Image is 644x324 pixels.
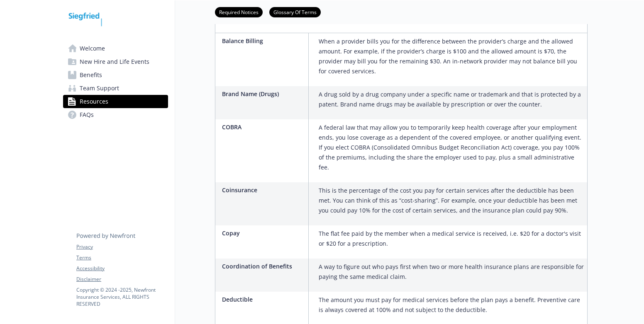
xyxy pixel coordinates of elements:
[63,108,168,121] a: FAQs
[319,229,584,249] p: The flat fee paid by the member when a medical service is received, i.e. $20 for a doctor's visit...
[80,42,105,55] span: Welcome
[76,254,168,261] a: Terms
[80,55,149,68] span: New Hire and Life Events
[63,95,168,108] a: Resources
[63,68,168,82] a: Benefits
[222,229,305,237] p: Copay
[63,55,168,68] a: New Hire and Life Events
[222,123,305,131] p: COBRA
[269,8,321,16] a: Glossary Of Terms
[63,82,168,95] a: Team Support
[319,89,584,109] p: A drug sold by a drug company under a specific name or trademark and that is protected by a paten...
[319,186,584,215] p: This is the percentage of the cost you pay for certain services after the deductible has been met...
[76,286,168,307] p: Copyright © 2024 - 2025 , Newfront Insurance Services, ALL RIGHTS RESERVED
[222,295,305,304] p: Deductible
[319,123,584,172] p: A federal law that may allow you to temporarily keep health coverage after your employment ends, ...
[80,108,94,121] span: FAQs
[222,36,305,45] p: Balance Billing
[80,95,108,108] span: Resources
[222,186,305,194] p: Coinsurance
[319,262,584,282] p: A way to figure out who pays first when two or more health insurance plans are responsible for pa...
[222,89,305,98] p: Brand Name (Drugs)
[76,243,168,251] a: Privacy
[76,265,168,272] a: Accessibility
[222,262,305,271] p: Coordination of Benefits
[80,82,119,95] span: Team Support
[63,42,168,55] a: Welcome
[80,68,102,82] span: Benefits
[76,276,168,283] a: Disclaimer
[319,36,584,76] p: When a provider bills you for the difference between the provider’s charge and the allowed amount...
[215,8,263,16] a: Required Notices
[319,295,584,315] p: The amount you must pay for medical services before the plan pays a benefit. Preventive care is a...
